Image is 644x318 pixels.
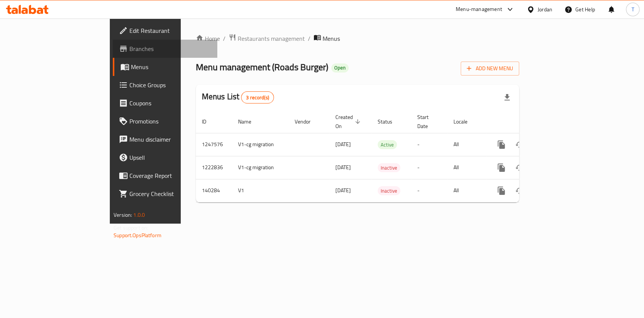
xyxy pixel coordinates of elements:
[113,185,217,203] a: Grocery Checklist
[241,91,274,103] div: Total records count
[378,164,400,172] span: Inactive
[113,130,217,148] a: Menu disclaimer
[411,133,447,156] td: -
[238,34,305,43] span: Restaurants management
[631,5,634,14] span: T
[129,80,211,90] span: Choice Groups
[129,189,211,198] span: Grocery Checklist
[323,34,340,43] span: Menus
[417,113,438,131] span: Start Date
[129,135,211,144] span: Menu disclaimer
[241,94,274,101] span: 3 record(s)
[510,159,529,177] button: Change Status
[129,153,211,162] span: Upsell
[510,136,529,154] button: Change Status
[331,65,349,71] span: Open
[113,167,217,185] a: Coverage Report
[447,133,486,156] td: All
[467,64,513,73] span: Add New Menu
[196,59,328,76] span: Menu management ( Roads Burger )
[114,210,132,220] span: Version:
[113,94,217,112] a: Coupons
[113,148,217,167] a: Upsell
[229,34,305,43] a: Restaurants management
[331,63,349,73] div: Open
[114,230,161,240] a: Support.OpsPlatform
[113,112,217,130] a: Promotions
[113,76,217,94] a: Choice Groups
[378,140,397,149] span: Active
[232,133,289,156] td: V1-cg migration
[453,117,477,126] span: Locale
[335,185,351,195] span: [DATE]
[129,99,211,108] span: Coupons
[129,44,211,53] span: Branches
[196,34,519,43] nav: breadcrumb
[492,136,510,154] button: more
[461,62,519,76] button: Add New Menu
[335,162,351,172] span: [DATE]
[447,179,486,202] td: All
[411,156,447,179] td: -
[378,163,400,172] div: Inactive
[114,223,148,233] span: Get support on:
[113,40,217,58] a: Branches
[308,34,310,43] li: /
[510,182,529,200] button: Change Status
[295,117,320,126] span: Vendor
[492,159,510,177] button: more
[492,182,510,200] button: more
[447,156,486,179] td: All
[411,179,447,202] td: -
[335,139,351,149] span: [DATE]
[131,62,211,71] span: Menus
[202,91,274,103] h2: Menus List
[498,88,516,107] div: Export file
[378,140,397,149] div: Active
[202,117,216,126] span: ID
[232,179,289,202] td: V1
[129,26,211,35] span: Edit Restaurant
[196,110,571,202] table: enhanced table
[113,22,217,40] a: Edit Restaurant
[486,110,571,133] th: Actions
[456,5,502,14] div: Menu-management
[223,34,226,43] li: /
[129,171,211,180] span: Coverage Report
[129,117,211,126] span: Promotions
[335,113,363,131] span: Created On
[133,210,145,220] span: 1.0.0
[538,5,552,14] div: Jordan
[378,117,402,126] span: Status
[232,156,289,179] td: V1-cg migration
[378,187,400,195] span: Inactive
[113,58,217,76] a: Menus
[238,117,261,126] span: Name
